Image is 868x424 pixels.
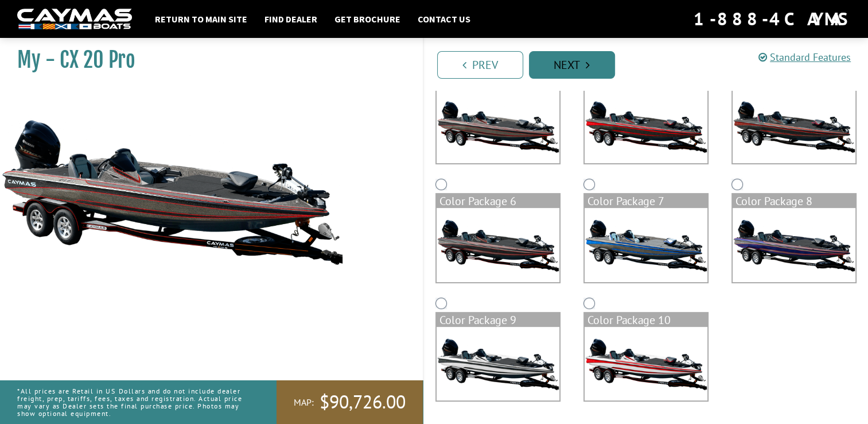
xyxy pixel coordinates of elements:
img: color_package_329.png [733,208,855,282]
a: Prev [437,51,523,79]
a: Next [529,51,615,79]
span: $90,726.00 [320,390,406,414]
h1: My - CX 20 Pro [17,47,394,73]
span: MAP: [294,396,314,408]
img: color_package_328.png [585,208,707,282]
a: Find Dealer [259,11,323,26]
a: MAP:$90,726.00 [277,380,423,424]
img: color_package_327.png [437,208,559,282]
a: Contact Us [412,11,476,26]
a: Return to main site [149,11,253,26]
div: Color Package 9 [437,313,559,327]
p: *All prices are Retail in US Dollars and do not include dealer freight, prep, tariffs, fees, taxe... [17,381,251,423]
img: white-logo-c9c8dbefe5ff5ceceb0f0178aa75bf4bb51f6bca0971e226c86eb53dfe498488.png [17,9,132,30]
img: color_package_325.png [585,90,707,163]
div: 1-888-4CAYMAS [694,6,851,32]
a: Standard Features [758,51,851,64]
img: color_package_324.png [437,90,559,163]
div: Color Package 7 [585,194,707,208]
img: color_package_326.png [733,90,855,163]
img: color_package_330.png [437,327,559,400]
img: color_package_331.png [585,327,707,400]
div: Color Package 10 [585,313,707,327]
a: Get Brochure [329,11,406,26]
div: Color Package 6 [437,194,559,208]
div: Color Package 8 [733,194,855,208]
